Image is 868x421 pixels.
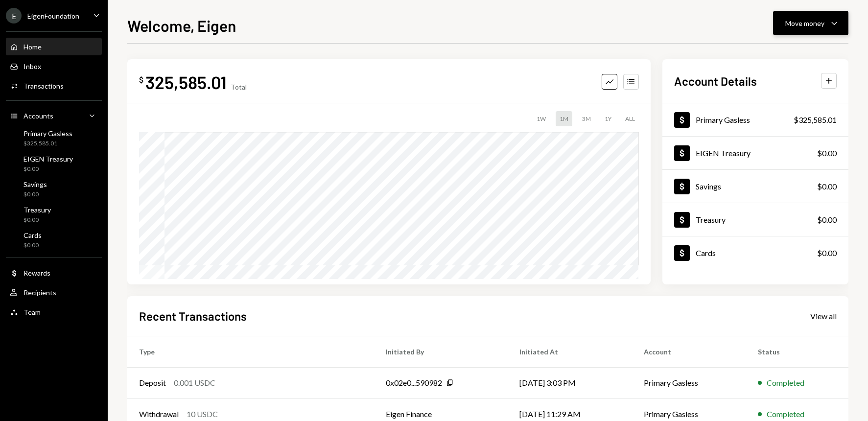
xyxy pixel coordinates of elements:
div: 1M [556,111,572,126]
a: EIGEN Treasury$0.00 [6,152,102,175]
div: 1W [533,111,550,126]
div: Treasury [696,215,726,224]
a: Cards$0.00 [662,236,848,269]
div: EigenFoundation [27,12,79,20]
div: Cards [696,248,716,257]
div: Withdrawal [139,408,179,420]
a: Transactions [6,77,102,94]
a: Primary Gasless$325,585.01 [6,126,102,150]
div: $0.00 [23,190,47,199]
th: Initiated By [374,336,508,367]
div: Completed [767,408,804,420]
th: Type [127,336,374,367]
div: Transactions [23,82,64,90]
a: Treasury$0.00 [662,203,848,236]
div: $0.00 [817,147,837,159]
div: $0.00 [817,214,837,226]
div: $325,585.01 [23,140,72,148]
div: Primary Gasless [23,129,72,138]
div: $325,585.01 [794,114,837,126]
a: Treasury$0.00 [6,203,102,226]
h1: Welcome, Eigen [127,16,236,35]
td: [DATE] 3:03 PM [508,367,632,398]
div: Completed [767,377,804,389]
div: $0.00 [817,247,837,259]
div: $0.00 [23,216,51,224]
a: Rewards [6,264,102,281]
div: Savings [696,182,721,191]
div: Primary Gasless [696,115,750,124]
div: 0.001 USDC [174,377,215,389]
a: Accounts [6,107,102,124]
div: Inbox [23,62,41,70]
div: Recipients [23,288,56,297]
a: Savings$0.00 [662,170,848,203]
div: 325,585.01 [145,71,227,93]
div: 0x02e0...590982 [386,377,442,389]
div: $0.00 [23,165,73,173]
div: $0.00 [817,181,837,192]
div: EIGEN Treasury [23,155,73,163]
div: Move money [785,18,824,28]
div: View all [810,311,837,321]
div: E [6,8,22,23]
div: $ [139,75,143,85]
div: Accounts [23,112,53,120]
div: Rewards [23,269,50,277]
th: Initiated At [508,336,632,367]
a: View all [810,310,837,321]
th: Account [632,336,746,367]
h2: Recent Transactions [139,308,247,324]
div: EIGEN Treasury [696,148,751,158]
div: Savings [23,180,47,188]
th: Status [746,336,848,367]
div: ALL [621,111,639,126]
div: Cards [23,231,42,239]
td: Primary Gasless [632,367,746,398]
a: Recipients [6,283,102,301]
a: Inbox [6,57,102,75]
a: EIGEN Treasury$0.00 [662,137,848,169]
a: Cards$0.00 [6,228,102,252]
div: Deposit [139,377,166,389]
a: Team [6,303,102,321]
a: Savings$0.00 [6,177,102,201]
div: Treasury [23,206,51,214]
div: 10 USDC [187,408,218,420]
div: Total [231,83,247,91]
div: $0.00 [23,241,42,250]
a: Home [6,38,102,55]
h2: Account Details [674,73,757,89]
div: Team [23,308,41,316]
div: Home [23,43,42,51]
button: Move money [773,11,848,35]
div: 3M [578,111,595,126]
div: 1Y [601,111,615,126]
a: Primary Gasless$325,585.01 [662,103,848,136]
